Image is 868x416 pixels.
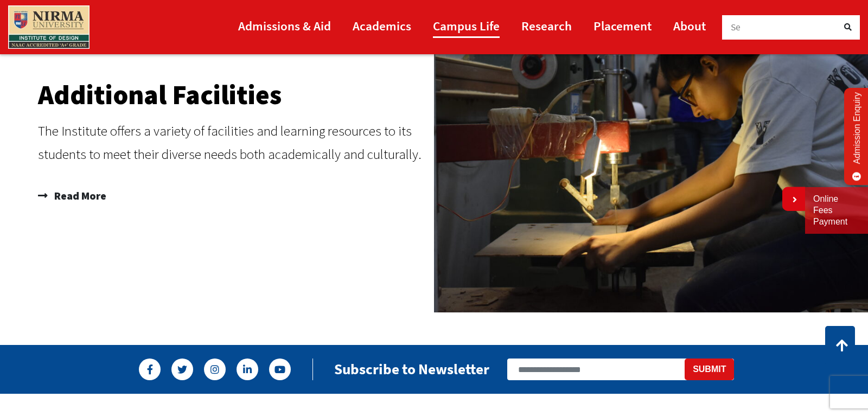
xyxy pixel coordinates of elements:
[52,185,106,207] span: Read More
[238,14,331,38] a: Admissions & Aid
[731,21,741,33] span: Se
[8,5,90,49] img: main_logo
[521,14,572,38] a: Research
[38,119,429,165] p: The Institute offers a variety of facilities and learning resources to its students to meet their...
[433,14,500,38] a: Campus Life
[38,81,429,108] h2: Additional Facilities
[673,14,706,38] a: About
[38,185,429,207] a: Read More
[334,360,489,378] h2: Subscribe to Newsletter
[353,14,411,38] a: Academics
[813,194,860,227] a: Online Fees Payment
[593,14,652,38] a: Placement
[685,359,734,380] button: Submit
